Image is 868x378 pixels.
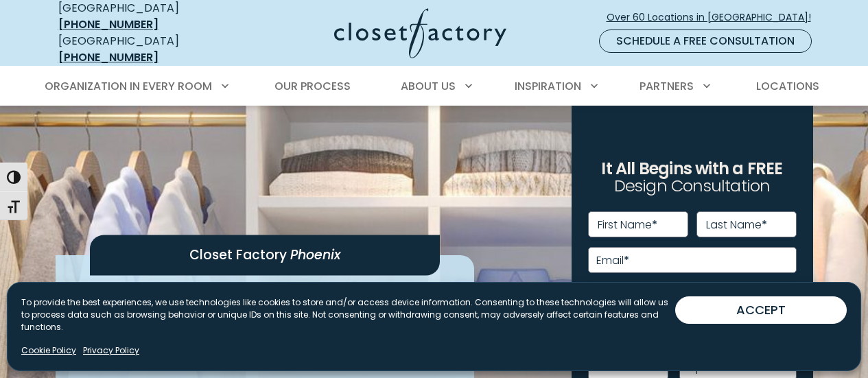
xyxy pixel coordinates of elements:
[598,220,657,231] label: First Name
[45,78,212,94] span: Organization in Every Room
[334,8,506,58] img: Closet Factory Logo
[601,157,782,180] span: It All Begins with a FREE
[58,33,226,66] div: [GEOGRAPHIC_DATA]
[756,78,819,94] span: Locations
[83,344,139,357] a: Privacy Policy
[614,175,771,198] span: Design Consultation
[274,78,351,94] span: Our Process
[640,78,694,94] span: Partners
[290,246,340,264] span: Phoenix
[35,67,834,106] nav: Primary Menu
[606,5,823,29] a: Over 60 Locations in [GEOGRAPHIC_DATA]!
[21,296,675,333] p: To provide the best experiences, we use technologies like cookies to store and/or access device i...
[58,16,159,32] a: [PHONE_NUMBER]
[688,362,742,373] label: Zip Code
[596,255,629,266] label: Email
[675,296,847,324] button: ACCEPT
[21,344,76,357] a: Cookie Policy
[58,49,159,65] a: [PHONE_NUMBER]
[401,78,456,94] span: About Us
[706,220,767,231] label: Last Name
[189,246,287,264] span: Closet Factory
[515,78,581,94] span: Inspiration
[607,10,822,25] span: Over 60 Locations in [GEOGRAPHIC_DATA]!
[599,29,812,53] a: Schedule a Free Consultation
